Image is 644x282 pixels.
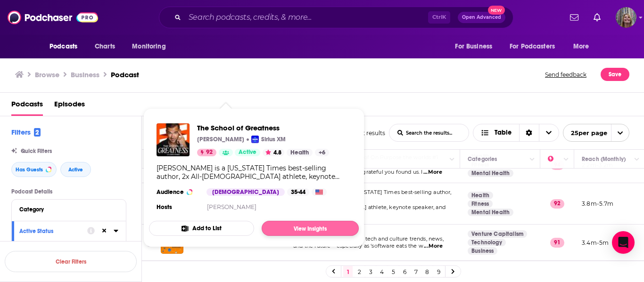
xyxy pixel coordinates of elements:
[468,209,513,216] a: Mental Health
[197,123,329,132] a: The School of Greatness
[157,188,199,196] h3: Audience
[293,242,423,249] span: and the future – especially as ‘software eats the w
[550,199,564,209] p: 92
[566,9,582,25] a: Show notifications dropdown
[263,149,284,156] button: 4.8
[125,38,178,56] button: open menu
[468,239,506,246] a: Technology
[293,169,423,175] span: Health podcast and I’m so grateful you found us. I
[601,68,629,81] button: Save
[68,167,83,172] span: Active
[149,221,254,236] button: Add to List
[315,149,329,156] a: +6
[19,225,87,237] button: Active Status
[411,266,421,277] a: 7
[355,266,364,277] a: 2
[89,38,121,56] a: Charts
[207,203,256,210] a: [PERSON_NAME]
[458,12,505,23] button: Open AdvancedNew
[542,68,589,81] button: Send feedback
[504,38,569,56] button: open menu
[159,7,513,28] div: Search podcasts, credits, & more...
[11,162,57,177] button: Has Guests
[157,164,351,181] div: [PERSON_NAME] is a [US_STATE] Times best-selling author, 2x All-[DEMOGRAPHIC_DATA] athlete, keyno...
[43,38,90,56] button: open menu
[612,231,635,254] div: Open Intercom Messenger
[616,7,636,28] img: User Profile
[35,70,59,79] a: Browse
[462,15,501,20] span: Open Advanced
[235,149,260,156] a: Active
[468,200,493,208] a: Fitness
[157,203,172,211] h4: Hosts
[468,192,493,199] a: Health
[567,38,601,56] button: open menu
[510,40,555,53] span: For Podcasters
[527,154,538,165] button: Column Actions
[573,40,589,53] span: More
[95,40,115,53] span: Charts
[563,124,629,142] button: open menu
[71,70,99,79] h1: Business
[5,251,137,272] button: Clear Filters
[455,40,492,53] span: For Business
[468,153,497,165] div: Categories
[262,221,359,236] a: View Insights
[11,97,43,116] a: Podcasts
[495,129,512,136] span: Table
[519,124,539,141] div: Sort Direction
[377,266,387,277] a: 4
[206,148,213,157] span: 92
[11,128,41,137] h2: Filters
[54,97,85,116] a: Episodes
[434,266,443,277] a: 9
[366,266,375,277] a: 3
[132,40,165,53] span: Monitoring
[388,266,398,277] a: 5
[293,189,452,203] span: [PERSON_NAME] is a [US_STATE] Times best-selling author, 2x
[631,154,643,165] button: Column Actions
[343,266,353,277] a: 1
[582,239,609,247] p: 3.4m-5m
[157,123,190,156] img: The School of Greatness
[563,126,607,140] span: 25 per page
[582,153,626,165] div: Reach (Monthly)
[468,230,527,238] a: Venture Capitalism
[446,154,458,165] button: Column Actions
[21,148,52,154] span: Quick Filters
[239,148,256,157] span: Active
[422,266,432,277] a: 8
[293,204,446,218] span: All-[DEMOGRAPHIC_DATA] athlete, keynote speaker, and entrep
[548,153,561,165] div: Power Score
[206,188,285,196] div: [DEMOGRAPHIC_DATA]
[293,235,444,242] span: The a16z Podcast discusses tech and culture trends, news,
[34,128,41,137] span: 2
[111,70,139,79] h3: Podcast
[60,162,91,177] button: Active
[19,203,118,215] button: Category
[590,9,604,25] a: Show notifications dropdown
[287,149,313,156] a: Health
[50,40,77,53] span: Podcasts
[423,169,442,176] span: ...More
[550,238,564,247] p: 91
[468,169,513,177] a: Mental Health
[468,247,497,255] a: Business
[428,11,450,24] span: Ctrl K
[473,124,559,142] button: Choose View
[8,8,98,26] img: Podchaser - Follow, Share and Rate Podcasts
[185,10,428,25] input: Search podcasts, credits, & more...
[424,242,443,250] span: ...More
[261,136,286,143] p: Sirius XM
[400,266,409,277] a: 6
[11,188,126,195] p: Podcast Details
[488,6,505,15] span: New
[19,206,112,213] div: Category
